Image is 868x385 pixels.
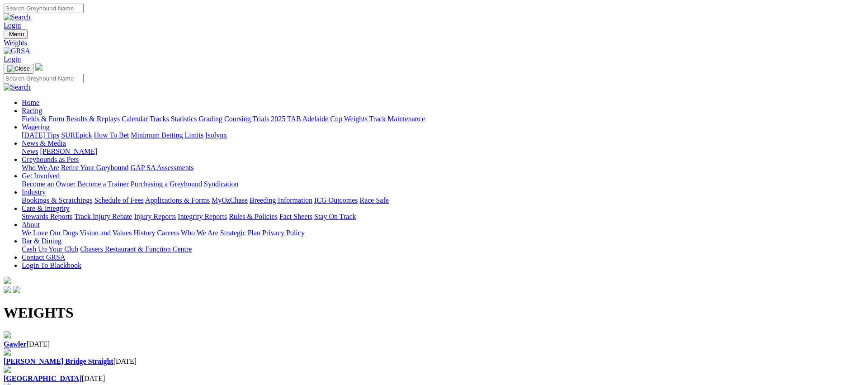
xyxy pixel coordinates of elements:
a: Racing [22,107,42,114]
a: MyOzChase [212,196,248,204]
a: Login [4,21,21,29]
img: twitter.svg [13,286,20,293]
a: Weights [344,115,368,123]
a: Industry [22,188,46,196]
a: Strategic Plan [220,229,260,237]
a: Bookings & Scratchings [22,196,92,204]
a: Become a Trainer [77,180,129,188]
a: SUREpick [61,131,92,139]
a: Vision and Values [80,229,132,237]
a: Fields & Form [22,115,64,123]
img: file-red.svg [4,366,11,373]
a: Chasers Restaurant & Function Centre [80,245,192,253]
a: Schedule of Fees [94,196,143,204]
div: About [22,229,864,237]
button: Toggle navigation [4,29,28,39]
div: Get Involved [22,180,864,188]
div: [DATE] [4,375,864,383]
a: How To Bet [94,131,129,139]
a: About [22,221,40,228]
div: [DATE] [4,357,864,366]
a: News [22,147,38,155]
div: Bar & Dining [22,245,864,253]
a: Care & Integrity [22,204,70,212]
a: Grading [199,115,222,123]
a: Become an Owner [22,180,75,188]
a: Track Maintenance [369,115,425,123]
a: Gawler [4,340,27,348]
input: Search [4,74,84,83]
a: Results & Replays [66,115,120,123]
h1: WEIGHTS [4,304,864,321]
img: Search [4,83,31,91]
a: History [133,229,155,237]
a: Purchasing a Greyhound [131,180,202,188]
a: Statistics [171,115,197,123]
a: Track Injury Rebate [74,213,132,220]
a: Careers [157,229,179,237]
a: Weights [4,39,864,47]
div: Wagering [22,131,864,139]
a: [PERSON_NAME] [40,147,97,155]
a: GAP SA Assessments [131,164,194,171]
img: GRSA [4,47,30,55]
div: Greyhounds as Pets [22,164,864,172]
a: Get Involved [22,172,60,180]
a: Stay On Track [314,213,356,220]
a: [DATE] Tips [22,131,59,139]
a: Applications & Forms [145,196,210,204]
a: Login [4,55,21,63]
a: Bar & Dining [22,237,61,245]
a: Rules & Policies [229,213,278,220]
a: Integrity Reports [178,213,227,220]
a: Cash Up Your Club [22,245,78,253]
a: Contact GRSA [22,253,65,261]
a: Syndication [204,180,238,188]
img: file-red.svg [4,348,11,356]
a: Breeding Information [250,196,312,204]
img: logo-grsa-white.png [35,63,42,71]
a: Tracks [150,115,169,123]
a: Greyhounds as Pets [22,156,79,163]
div: Care & Integrity [22,213,864,221]
a: [PERSON_NAME] Bridge Straight [4,357,113,365]
a: [GEOGRAPHIC_DATA] [4,375,82,382]
a: Fact Sheets [279,213,312,220]
img: Close [7,65,30,72]
div: Racing [22,115,864,123]
a: Stewards Reports [22,213,72,220]
a: Privacy Policy [262,229,305,237]
a: 2025 TAB Adelaide Cup [271,115,342,123]
a: Minimum Betting Limits [131,131,203,139]
a: Login To Blackbook [22,261,81,269]
input: Search [4,4,84,13]
img: Search [4,13,31,21]
a: Isolynx [205,131,227,139]
a: Calendar [122,115,148,123]
img: logo-grsa-white.png [4,277,11,284]
a: Trials [252,115,269,123]
a: Coursing [224,115,251,123]
a: News & Media [22,139,66,147]
a: Wagering [22,123,50,131]
a: ICG Outcomes [314,196,358,204]
a: Retire Your Greyhound [61,164,129,171]
div: [DATE] [4,340,864,348]
img: file-red.svg [4,331,11,338]
a: Who We Are [181,229,218,237]
button: Toggle navigation [4,64,33,74]
div: News & Media [22,147,864,156]
span: Menu [9,31,24,38]
a: Who We Are [22,164,59,171]
img: facebook.svg [4,286,11,293]
a: Injury Reports [134,213,176,220]
a: Home [22,99,39,106]
a: Race Safe [359,196,388,204]
div: Industry [22,196,864,204]
a: We Love Our Dogs [22,229,78,237]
